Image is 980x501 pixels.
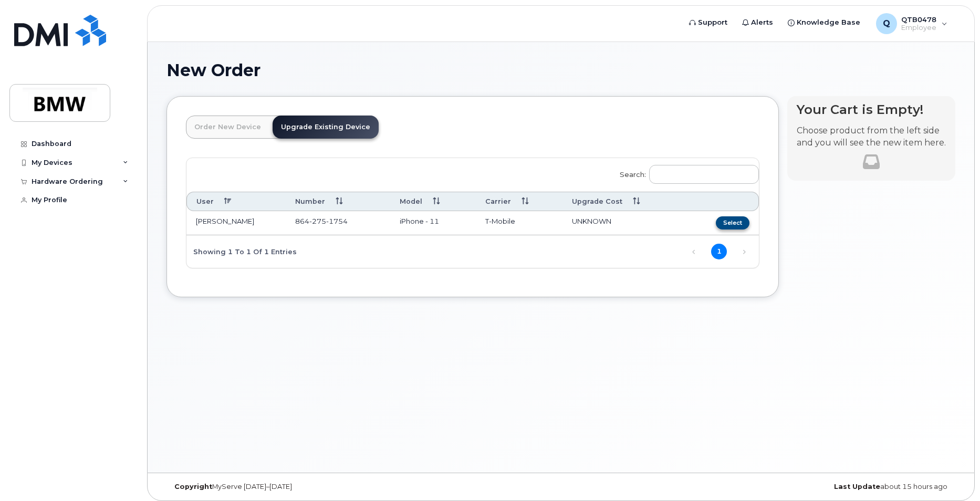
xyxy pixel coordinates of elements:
[649,165,759,184] input: Search:
[711,244,727,259] a: 1
[309,217,326,225] span: 275
[716,216,749,229] button: Select
[273,116,379,139] a: Upgrade Existing Device
[186,242,297,260] div: Showing 1 to 1 of 1 entries
[572,217,611,225] span: UNKNOWN
[476,211,562,235] td: T-Mobile
[326,217,348,225] span: 1754
[186,116,269,139] a: Order New Device
[186,211,286,235] td: [PERSON_NAME]
[186,192,286,211] th: User: activate to sort column descending
[390,192,476,211] th: Model: activate to sort column ascending
[834,483,880,490] strong: Last Update
[390,211,476,235] td: iPhone - 11
[692,483,955,491] div: about 15 hours ago
[562,192,683,211] th: Upgrade Cost: activate to sort column ascending
[797,125,946,149] p: Choose product from the left side and you will see the new item here.
[295,217,348,225] span: 864
[613,158,759,187] label: Search:
[686,244,702,260] a: Previous
[286,192,390,211] th: Number: activate to sort column ascending
[476,192,562,211] th: Carrier: activate to sort column ascending
[736,244,752,260] a: Next
[934,455,972,493] iframe: Messenger Launcher
[797,102,946,117] h4: Your Cart is Empty!
[166,483,430,491] div: MyServe [DATE]–[DATE]
[174,483,212,490] strong: Copyright
[166,61,955,79] h1: New Order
